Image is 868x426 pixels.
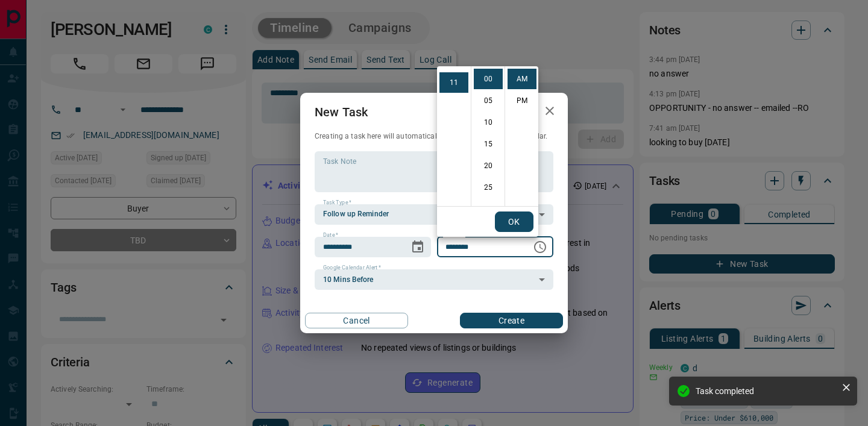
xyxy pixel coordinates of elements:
[474,199,503,219] li: 30 minutes
[474,69,503,89] li: 0 minutes
[528,235,552,259] button: Choose time, selected time is 11:00 AM
[315,204,553,225] div: Follow up Reminder
[471,66,505,206] ul: Select minutes
[508,90,536,111] li: PM
[474,90,503,111] li: 5 minutes
[437,66,471,206] ul: Select hours
[495,211,533,232] button: OK
[460,313,563,328] button: Create
[696,386,837,396] div: Task completed
[439,72,468,93] li: 11 hours
[323,231,338,239] label: Date
[474,177,503,198] li: 25 minutes
[445,231,461,239] label: Time
[315,269,553,290] div: 10 Mins Before
[305,313,408,328] button: Cancel
[406,235,430,259] button: Choose date, selected date is Sep 17, 2025
[474,134,503,154] li: 15 minutes
[505,66,538,206] ul: Select meridiem
[315,131,553,142] p: Creating a task here will automatically add it to your Google Calendar.
[474,112,503,133] li: 10 minutes
[508,69,536,89] li: AM
[474,155,503,176] li: 20 minutes
[300,93,382,131] h2: New Task
[323,264,381,272] label: Google Calendar Alert
[323,199,351,207] label: Task Type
